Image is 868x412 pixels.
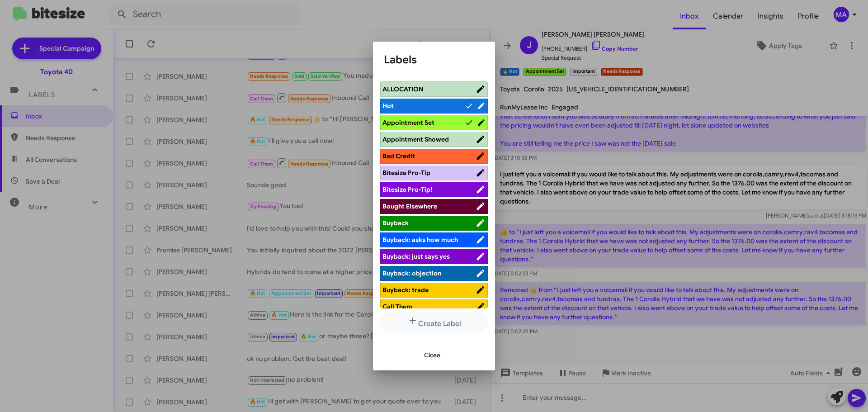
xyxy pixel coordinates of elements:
[380,312,488,332] button: Create Label
[382,118,434,127] span: Appointment Set
[382,185,432,194] span: Bitesize Pro-Tip!
[384,52,484,67] h1: Labels
[382,269,441,277] span: Buyback: objection
[382,252,450,260] span: Buyback: just says yes
[382,85,423,93] span: ALLOCATION
[424,347,440,363] span: Close
[382,219,409,227] span: Buyback
[382,303,412,311] span: Call Them
[382,135,449,143] span: Appointment Showed
[382,169,430,177] span: Bitesize Pro-Tip
[382,202,437,210] span: Bought Elsewhere
[382,236,458,244] span: Buyback: asks how much
[382,286,429,294] span: Buyback: trade
[417,347,448,363] button: Close
[382,102,394,110] span: Hot
[382,152,415,160] span: Bad Credit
